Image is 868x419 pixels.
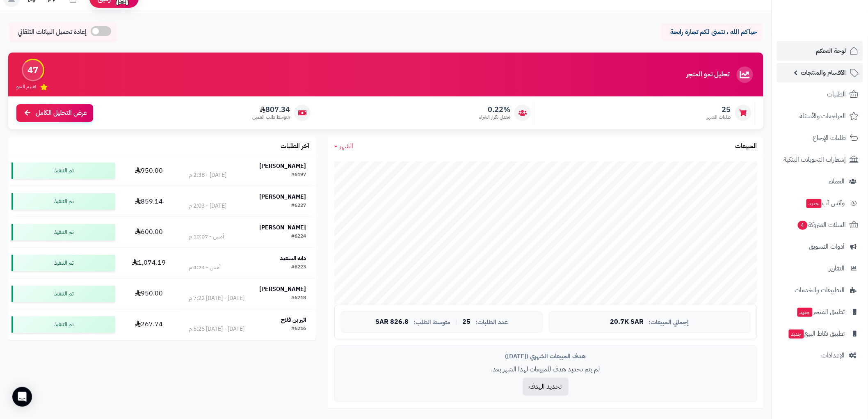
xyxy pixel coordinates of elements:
span: إجمالي المبيعات: [649,319,689,326]
a: الإعدادات [777,346,863,365]
a: لوحة التحكم [777,41,863,61]
a: الطلبات [777,85,863,104]
span: جديد [789,330,804,339]
span: طلبات الشهر [707,114,731,121]
span: 25 [707,105,731,114]
div: #6216 [292,325,306,333]
td: 859.14 [118,186,179,217]
strong: [PERSON_NAME] [260,223,306,232]
div: تم التنفيذ [11,255,115,271]
div: تم التنفيذ [11,163,115,179]
span: الأقسام والمنتجات [801,67,846,78]
span: إعادة تحميل البيانات التلقائي [18,27,87,37]
div: هدف المبيعات الشهري ([DATE]) [341,352,751,361]
a: الشهر [334,142,354,151]
span: إشعارات التحويلات البنكية [784,154,846,165]
div: [DATE] - [DATE] 7:22 م [189,294,244,302]
div: أمس - 4:24 م [189,263,221,272]
span: معدل تكرار الشراء [479,114,510,121]
div: #6227 [292,202,306,210]
div: [DATE] - 2:38 م [189,171,226,179]
span: متوسط طلب العميل [252,114,290,121]
span: 20.7K SAR [610,318,644,326]
span: جديد [797,308,813,317]
span: تطبيق المتجر [797,306,845,318]
h3: آخر الطلبات [281,143,310,150]
span: وآتس آب [806,197,845,209]
a: العملاء [777,172,863,191]
td: 950.00 [118,156,179,186]
h3: تحليل نمو المتجر [687,71,730,78]
td: 950.00 [118,279,179,309]
p: لم يتم تحديد هدف للمبيعات لهذا الشهر بعد. [341,365,751,374]
a: عرض التحليل الكامل [16,104,93,122]
a: تطبيق نقاط البيعجديد [777,324,863,343]
span: طلبات الإرجاع [813,132,846,144]
span: الإعدادات [822,350,845,361]
span: لوحة التحكم [816,45,846,57]
p: حياكم الله ، نتمنى لكم تجارة رابحة [667,27,757,37]
a: التقارير [777,259,863,278]
span: أدوات التسويق [809,241,845,252]
div: تم التنفيذ [11,193,115,210]
td: 267.74 [118,309,179,340]
span: العملاء [829,176,845,187]
button: تحديد الهدف [523,378,569,396]
div: تم التنفيذ [11,286,115,302]
td: 600.00 [118,217,179,247]
div: #6218 [292,294,306,302]
strong: [PERSON_NAME] [260,192,306,201]
div: Open Intercom Messenger [12,387,32,407]
a: وآتس آبجديد [777,193,863,213]
span: السلات المتروكة [797,219,846,231]
span: المراجعات والأسئلة [800,110,846,122]
strong: [PERSON_NAME] [260,285,306,293]
strong: دانه السعيد [280,254,306,263]
div: [DATE] - 2:03 م [189,202,226,210]
div: [DATE] - [DATE] 5:25 م [189,325,244,333]
span: 826.8 SAR [375,318,409,326]
div: أمس - 10:07 م [189,233,224,241]
span: التقارير [829,263,845,274]
span: 0.22% [479,105,510,114]
span: الطلبات [827,89,846,100]
span: عرض التحليل الكامل [36,108,87,118]
strong: اثير بن فلاج [281,316,306,324]
span: 807.34 [252,105,290,114]
span: الشهر [340,141,354,151]
span: التطبيقات والخدمات [795,284,845,296]
a: تطبيق المتجرجديد [777,302,863,322]
span: 4 [798,221,808,230]
div: #6224 [292,233,306,241]
a: السلات المتروكة4 [777,215,863,235]
div: #6197 [292,171,306,179]
div: تم التنفيذ [11,224,115,240]
span: تقييم النمو [16,83,36,90]
img: logo-2.png [812,23,860,40]
a: إشعارات التحويلات البنكية [777,150,863,169]
span: تطبيق نقاط البيع [788,328,845,339]
span: عدد الطلبات: [475,319,508,326]
a: التطبيقات والخدمات [777,280,863,300]
strong: [PERSON_NAME] [260,162,306,170]
span: جديد [806,199,822,208]
h3: المبيعات [736,143,757,150]
span: 25 [462,318,471,326]
a: المراجعات والأسئلة [777,106,863,126]
a: طلبات الإرجاع [777,128,863,148]
td: 1,074.19 [118,248,179,278]
a: أدوات التسويق [777,237,863,256]
div: تم التنفيذ [11,316,115,333]
span: متوسط الطلب: [413,319,450,326]
span: | [455,319,457,325]
div: #6223 [292,263,306,272]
